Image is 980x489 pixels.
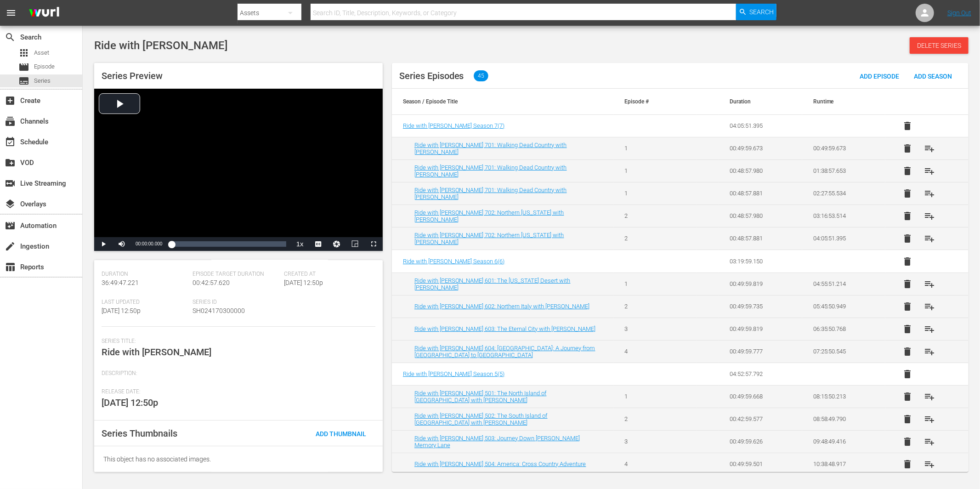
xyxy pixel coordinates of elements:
[5,199,16,210] span: Overlays
[719,295,802,318] td: 00:49:59.735
[5,241,16,252] span: Ingestion
[910,42,969,49] span: Delete Series
[719,137,802,159] td: 00:49:59.673
[896,137,918,159] button: delete
[719,385,802,408] td: 00:49:59.668
[902,391,913,402] span: delete
[924,414,935,425] span: playlist_add
[719,340,802,363] td: 00:49:59.777
[802,89,885,114] th: Runtime
[802,318,885,340] td: 06:35:50.768
[403,370,505,377] span: Ride with [PERSON_NAME] Season 5 ( 5 )
[719,408,802,430] td: 00:42:59.577
[918,453,940,475] button: playlist_add
[924,459,935,470] span: playlist_add
[918,137,940,159] button: playlist_add
[924,188,935,199] span: playlist_add
[736,4,776,20] button: Search
[802,430,885,453] td: 09:48:49.416
[614,340,697,363] td: 4
[193,271,280,278] span: Episode Target Duration
[284,279,323,286] span: [DATE] 12:50p
[719,453,802,475] td: 00:49:59.501
[719,227,802,250] td: 00:48:57.881
[802,182,885,205] td: 02:27:55.534
[94,237,113,251] button: Play
[802,340,885,363] td: 07:25:50.545
[414,277,571,291] a: Ride with [PERSON_NAME] 601: The [US_STATE] Desert with [PERSON_NAME]
[414,232,564,245] a: Ride with [PERSON_NAME] 702: Northern [US_STATE] with [PERSON_NAME]
[902,165,913,176] span: delete
[193,279,230,286] span: 00:42:57.620
[924,324,935,335] span: playlist_add
[102,370,371,377] span: Description:
[284,271,371,278] span: Created At
[414,412,548,426] a: Ride with [PERSON_NAME] 502: The South Island of [GEOGRAPHIC_DATA] with [PERSON_NAME]
[918,408,940,430] button: playlist_add
[346,237,364,251] button: Picture-in-Picture
[852,73,906,80] span: Add Episode
[308,430,374,438] span: Add Thumbnail
[918,431,940,453] button: playlist_add
[34,62,55,71] span: Episode
[802,273,885,295] td: 04:55:51.214
[102,307,141,314] span: [DATE] 12:50p
[924,436,935,447] span: playlist_add
[364,237,383,251] button: Fullscreen
[113,237,131,251] button: Mute
[910,37,969,54] button: Delete Series
[852,68,906,84] button: Add Episode
[403,258,505,265] a: Ride with [PERSON_NAME] Season 6(6)
[614,273,697,295] td: 1
[18,47,29,58] span: Asset
[750,4,774,20] span: Search
[802,137,885,159] td: 00:49:59.673
[902,279,913,290] span: delete
[399,70,464,81] span: Series Episodes
[918,205,940,227] button: playlist_add
[22,2,66,24] img: ans4CAIJ8jUAAAAAAAAAAAAAAAAAAAAAAAAgQb4GAAAAAAAAAAAAAAAAAAAAAAAAJMjXAAAAAAAAAAAAAAAAAAAAAAAAgAT5G...
[308,425,374,442] button: Add Thumbnail
[918,227,940,250] button: playlist_add
[719,363,802,385] td: 04:52:57.792
[918,273,940,295] button: playlist_add
[719,250,802,273] td: 03:19:59.150
[614,205,697,227] td: 2
[102,397,158,408] span: [DATE] 12:50p
[924,346,935,357] span: playlist_add
[102,70,163,81] span: Series Preview
[614,408,697,430] td: 2
[614,89,697,114] th: Episode #
[918,318,940,340] button: playlist_add
[34,48,49,57] span: Asset
[896,453,918,475] button: delete
[902,256,913,267] span: delete
[403,258,505,265] span: Ride with [PERSON_NAME] Season 6 ( 6 )
[924,143,935,154] span: playlist_add
[918,160,940,182] button: playlist_add
[719,205,802,227] td: 00:48:57.980
[614,159,697,182] td: 1
[719,318,802,340] td: 00:49:59.819
[906,73,959,80] span: Add Season
[102,299,188,306] span: Last Updated
[902,233,913,244] span: delete
[918,182,940,205] button: playlist_add
[614,137,697,159] td: 1
[5,95,16,106] span: Create
[896,431,918,453] button: delete
[614,182,697,205] td: 1
[924,210,935,222] span: playlist_add
[896,250,918,273] button: delete
[896,341,918,363] button: delete
[719,89,802,114] th: Duration
[802,295,885,318] td: 05:45:50.949
[414,142,567,155] a: Ride with [PERSON_NAME] 701: Walking Dead Country with [PERSON_NAME]
[896,273,918,295] button: delete
[902,188,913,199] span: delete
[902,369,913,380] span: delete
[614,227,697,250] td: 2
[5,220,16,231] span: Automation
[291,237,309,251] button: Playback Rate
[802,227,885,250] td: 04:05:51.395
